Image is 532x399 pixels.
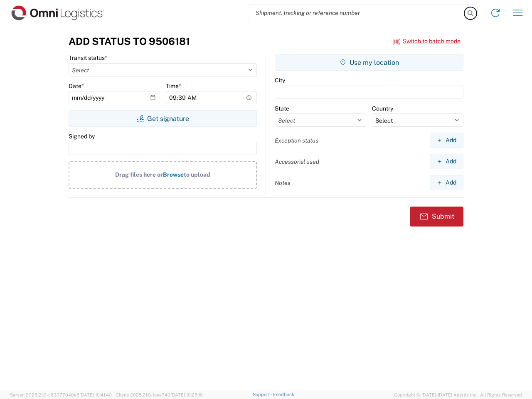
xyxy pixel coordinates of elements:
[275,158,319,165] label: Accessorial used
[115,171,163,178] span: Drag files here or
[69,82,84,90] label: Date
[166,82,181,90] label: Time
[69,110,257,127] button: Get signature
[430,154,463,169] button: Add
[275,76,285,84] label: City
[393,34,461,48] button: Switch to batch mode
[275,179,291,187] label: Notes
[430,175,463,190] button: Add
[116,392,203,397] span: Client: 2025.21.0-faee749
[275,54,463,71] button: Use my location
[69,35,190,47] h3: Add Status to 9506181
[273,392,294,397] a: Feedback
[69,54,107,62] label: Transit status
[275,137,318,144] label: Exception status
[275,105,289,112] label: State
[249,5,465,21] input: Shipment, tracking or reference number
[184,171,210,178] span: to upload
[372,105,393,112] label: Country
[79,392,112,397] span: [DATE] 10:41:40
[394,391,522,399] span: Copyright © [DATE]-[DATE] Agistix Inc., All Rights Reserved
[10,392,112,397] span: Server: 2025.21.0-c63077040a8
[69,133,95,140] label: Signed by
[253,392,273,397] a: Support
[430,133,463,148] button: Add
[410,207,463,227] button: Submit
[170,392,203,397] span: [DATE] 10:25:10
[163,171,184,178] span: Browse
